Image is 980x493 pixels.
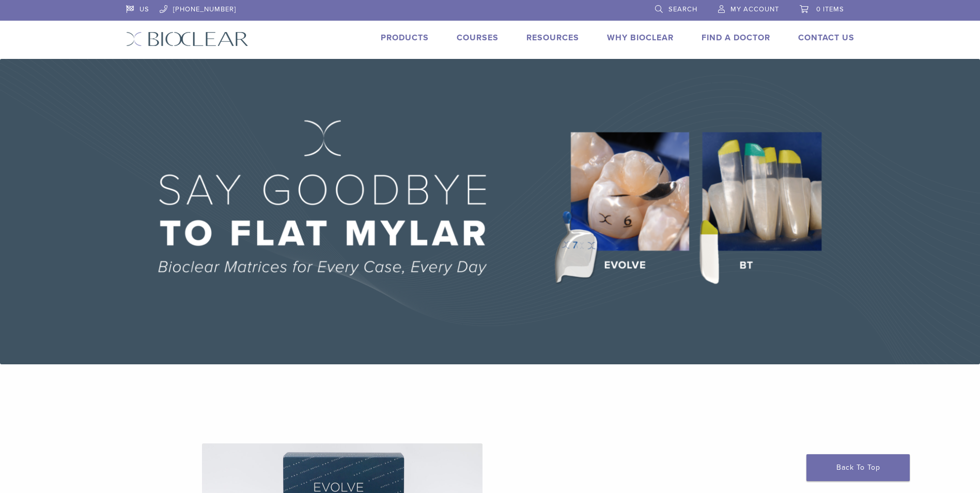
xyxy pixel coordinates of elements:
[126,32,248,47] img: Bioclear
[798,33,854,43] a: Contact Us
[806,454,910,481] a: Back To Top
[526,33,579,43] a: Resources
[457,33,499,43] a: Courses
[730,5,779,13] span: My Account
[381,33,429,43] a: Products
[702,33,770,43] a: Find A Doctor
[816,5,844,13] span: 0 items
[668,5,697,13] span: Search
[607,33,674,43] a: Why Bioclear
